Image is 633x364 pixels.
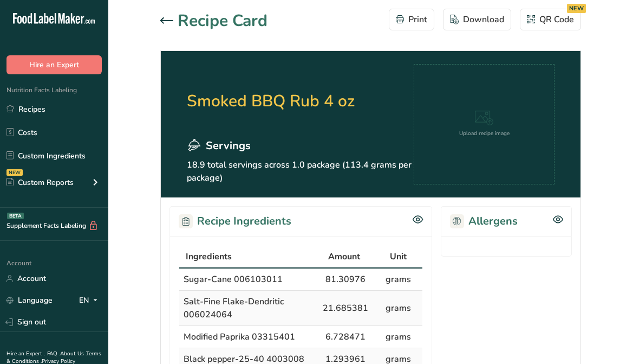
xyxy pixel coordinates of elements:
[375,269,422,291] td: grams
[187,64,414,138] h2: Smoked BBQ Rub 4 oz
[60,350,86,357] a: About Us .
[328,250,360,263] span: Amount
[567,4,586,13] div: NEW
[375,326,422,348] td: grams
[459,130,510,138] div: Upload recipe image
[187,158,414,184] p: 18.9 total servings across 1.0 package (113.4 grams per package)
[316,269,375,291] td: 81.30976
[6,291,53,310] a: Language
[596,327,622,353] iframe: Intercom live chat
[186,250,232,263] span: Ingredients
[184,296,284,321] span: Salt-Fine Flake-Dendritic 006024064
[7,213,24,219] div: BETA
[520,9,581,30] button: QR Code NEW
[178,9,267,33] h1: Recipe Card
[443,9,511,30] button: Download
[47,350,60,357] a: FAQ .
[6,350,45,357] a: Hire an Expert .
[6,55,102,74] button: Hire an Expert
[179,213,291,229] h2: Recipe Ingredients
[79,294,102,307] div: EN
[396,13,427,26] div: Print
[184,331,295,343] span: Modified Paprika 03315401
[316,291,375,326] td: 21.685381
[184,273,283,285] span: Sugar-Cane 006103011
[450,13,504,26] div: Download
[316,326,375,348] td: 6.728471
[389,9,434,30] button: Print
[527,13,574,26] div: QR Code
[6,177,74,188] div: Custom Reports
[450,213,518,229] h2: Allergens
[375,291,422,326] td: grams
[390,250,407,263] span: Unit
[206,138,251,154] span: Servings
[6,169,23,176] div: NEW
